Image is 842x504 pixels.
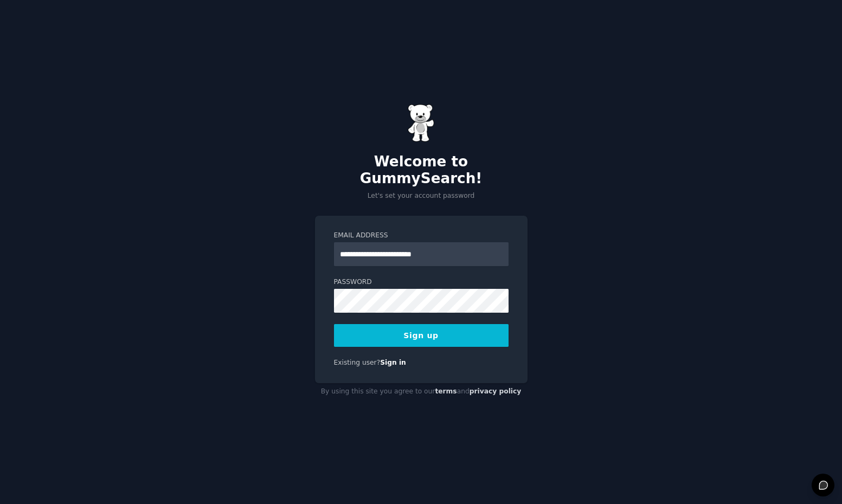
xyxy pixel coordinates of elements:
a: privacy policy [470,387,522,395]
img: Gummy Bear [408,104,435,142]
p: Let's set your account password [315,191,528,201]
a: Sign in [380,359,406,366]
label: Password [334,277,509,287]
button: Sign up [334,324,509,347]
a: terms [435,387,457,395]
span: Existing user? [334,359,381,366]
div: By using this site you agree to our and [315,383,528,400]
h2: Welcome to GummySearch! [315,153,528,188]
label: Email Address [334,231,509,241]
